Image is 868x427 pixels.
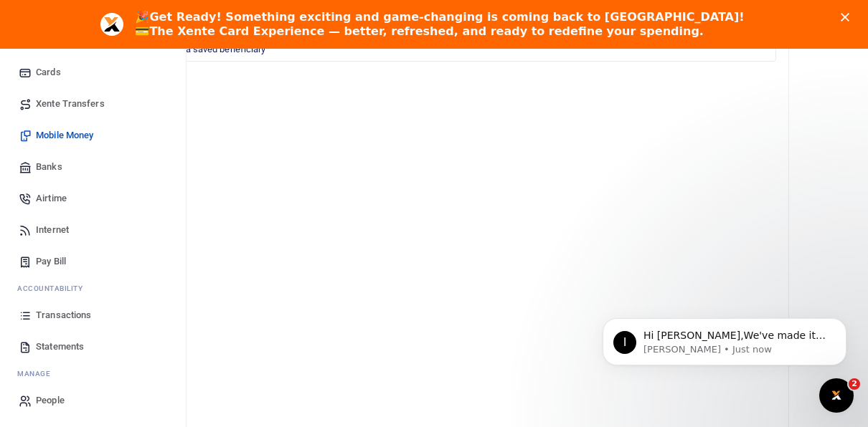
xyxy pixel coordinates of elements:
[149,10,744,24] b: Get Ready! Something exciting and game-changing is coming back to [GEOGRAPHIC_DATA]!
[36,340,84,354] span: Statements
[11,363,174,385] li: M
[11,151,174,183] a: Banks
[36,65,61,80] span: Cards
[849,378,860,390] span: 2
[11,88,174,120] a: Xente Transfers
[36,97,105,111] span: Xente Transfers
[11,299,174,331] a: Transactions
[11,331,174,363] a: Statements
[841,13,855,21] div: Close
[36,254,66,269] span: Pay Bill
[149,24,703,38] b: The Xente Card Experience — better, refreshed, and ready to redefine your spending.
[11,277,174,299] li: Ac
[36,191,67,206] span: Airtime
[11,385,174,416] a: People
[24,368,51,379] span: anage
[819,378,854,413] iframe: Intercom live chat
[581,288,868,388] iframe: Intercom notifications message
[100,13,123,36] img: Profile image for Aceng
[36,160,62,174] span: Banks
[134,37,776,62] span: Search for a saved beneficiary
[36,308,91,322] span: Transactions
[11,214,174,246] a: Internet
[11,57,174,88] a: Cards
[28,283,82,294] span: countability
[141,44,266,54] span: Search for a saved beneficiary
[36,223,69,237] span: Internet
[11,120,174,151] a: Mobile Money
[11,246,174,277] a: Pay Bill
[11,183,174,214] a: Airtime
[36,128,93,143] span: Mobile Money
[36,393,65,408] span: People
[135,10,744,39] div: 🎉 💳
